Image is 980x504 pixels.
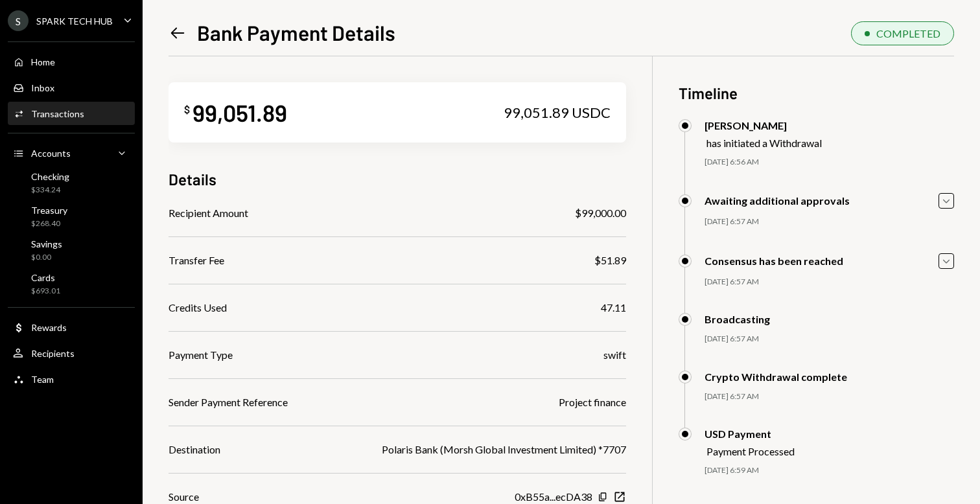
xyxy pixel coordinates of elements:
div: Recipient Amount [169,205,248,221]
div: [DATE] 6:57 AM [705,334,954,345]
div: $ [184,103,190,116]
div: Treasury [31,205,67,216]
div: $99,000.00 [575,205,626,221]
a: Checking$334.24 [8,167,135,198]
div: swift [603,347,626,363]
div: Recipients [31,348,75,359]
div: 47.11 [601,300,626,315]
div: Home [31,56,55,67]
div: Polaris Bank (Morsh Global Investment Limited) *7707 [382,442,626,457]
div: Project finance [559,395,626,410]
div: $0.00 [31,252,62,263]
h1: Bank Payment Details [197,19,395,45]
div: Crypto Withdrawal complete [705,371,847,383]
a: Rewards [8,315,135,339]
a: Transactions [8,102,135,125]
div: Checking [31,171,69,182]
div: USD Payment [705,428,795,440]
div: [DATE] 6:57 AM [705,216,954,227]
div: $334.24 [31,185,69,196]
a: Recipients [8,341,135,365]
div: Rewards [31,322,67,333]
a: Accounts [8,141,135,165]
div: SPARK TECH HUB [36,16,113,27]
div: $268.40 [31,218,67,229]
a: Treasury$268.40 [8,201,135,232]
div: [DATE] 6:56 AM [705,157,954,168]
div: [PERSON_NAME] [705,119,822,132]
div: Team [31,374,54,385]
div: Payment Processed [706,445,795,457]
a: Inbox [8,76,135,99]
div: Sender Payment Reference [169,395,288,410]
div: Transfer Fee [169,253,224,268]
div: Savings [31,238,62,249]
div: S [8,10,29,31]
h3: Details [169,168,216,190]
a: Savings$0.00 [8,235,135,266]
div: 99,051.89 USDC [504,104,611,122]
div: COMPLETED [876,27,940,40]
a: Cards$693.01 [8,268,135,299]
div: [DATE] 6:57 AM [705,277,954,288]
h3: Timeline [679,82,954,104]
div: Accounts [31,148,71,159]
a: Home [8,50,135,73]
div: Credits Used [169,300,227,315]
div: Transactions [31,108,84,119]
div: $51.89 [594,253,626,268]
div: Consensus has been reached [705,255,843,267]
a: Team [8,367,135,391]
div: [DATE] 6:57 AM [705,391,954,402]
div: 99,051.89 [192,98,287,127]
div: Awaiting additional approvals [705,194,850,207]
div: Inbox [31,82,54,93]
div: Destination [169,442,220,457]
div: $693.01 [31,286,60,297]
div: Cards [31,272,60,283]
div: [DATE] 6:59 AM [705,465,954,476]
div: Payment Type [169,347,233,363]
div: Broadcasting [705,313,770,325]
div: has initiated a Withdrawal [706,137,822,149]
